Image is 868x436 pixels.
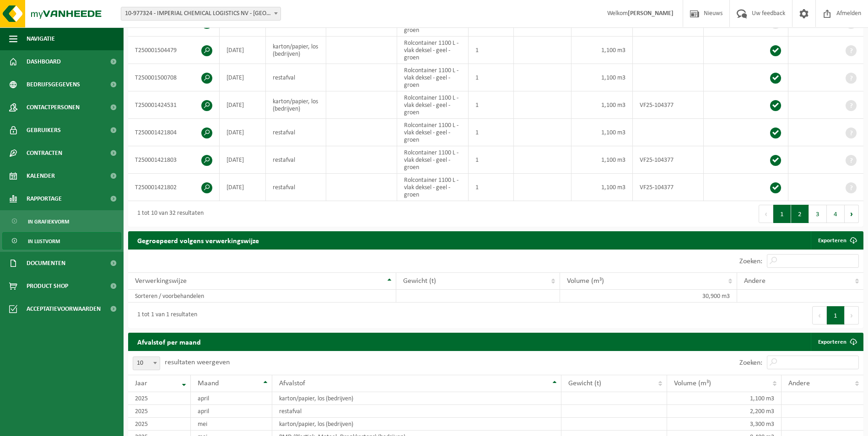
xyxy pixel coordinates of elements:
[667,392,782,405] td: 1,100 m3
[128,418,191,431] td: 2025
[469,174,514,201] td: 1
[27,165,55,187] span: Kalender
[667,405,782,418] td: 2,200 m3
[220,174,266,201] td: [DATE]
[272,392,561,405] td: karton/papier, los (bedrijven)
[827,205,845,223] button: 4
[571,174,633,201] td: 1,100 m3
[27,27,55,50] span: Navigatie
[845,205,859,223] button: Next
[809,205,827,223] button: 3
[266,146,327,174] td: restafval
[133,206,204,222] div: 1 tot 10 van 32 resultaten
[128,405,191,418] td: 2025
[128,231,268,249] h2: Gegroepeerd volgens verwerkingswijze
[397,119,469,146] td: Rolcontainer 1100 L - vlak deksel - geel - groen
[220,64,266,91] td: [DATE]
[397,174,469,201] td: Rolcontainer 1100 L - vlak deksel - geel - groen
[397,37,469,64] td: Rolcontainer 1100 L - vlak deksel - geel - groen
[469,119,514,146] td: 1
[266,119,327,146] td: restafval
[397,146,469,174] td: Rolcontainer 1100 L - vlak deksel - geel - groen
[191,405,272,418] td: april
[571,37,633,64] td: 1,100 m3
[568,380,601,387] span: Gewicht (t)
[571,146,633,174] td: 1,100 m3
[567,277,604,285] span: Volume (m³)
[811,333,863,351] a: Exporteren
[791,205,809,223] button: 2
[121,7,281,21] span: 10-977324 - IMPERIAL CHEMICAL LOGISTICS NV - KALLO
[135,277,187,285] span: Verwerkingswijze
[27,252,65,275] span: Documenten
[128,290,396,303] td: Sorteren / voorbehandelen
[128,333,210,351] h2: Afvalstof per maand
[128,37,220,64] td: T250001504479
[27,119,61,142] span: Gebruikers
[128,146,220,174] td: T250001421803
[128,392,191,405] td: 2025
[628,10,674,17] strong: [PERSON_NAME]
[469,91,514,119] td: 1
[571,91,633,119] td: 1,100 m3
[788,380,810,387] span: Andere
[744,277,766,285] span: Andere
[272,418,561,431] td: karton/papier, los (bedrijven)
[133,356,160,370] span: 10
[27,73,80,96] span: Bedrijfsgegevens
[27,96,80,119] span: Contactpersonen
[220,37,266,64] td: [DATE]
[812,306,827,324] button: Previous
[811,231,863,250] a: Exporteren
[220,119,266,146] td: [DATE]
[133,307,197,324] div: 1 tot 1 van 1 resultaten
[27,298,101,320] span: Acceptatievoorwaarden
[28,233,60,250] span: In lijstvorm
[2,213,121,230] a: In grafiekvorm
[133,357,160,370] span: 10
[845,306,859,324] button: Next
[121,7,280,20] span: 10-977324 - IMPERIAL CHEMICAL LOGISTICS NV - KALLO
[633,91,704,119] td: VF25-104377
[27,50,61,73] span: Dashboard
[266,64,327,91] td: restafval
[560,290,737,303] td: 30,900 m3
[128,64,220,91] td: T250001500708
[266,37,327,64] td: karton/papier, los (bedrijven)
[135,380,147,387] span: Jaar
[827,306,845,324] button: 1
[633,146,704,174] td: VF25-104377
[128,119,220,146] td: T250001421804
[27,187,62,210] span: Rapportage
[27,142,62,165] span: Contracten
[27,275,68,298] span: Product Shop
[397,64,469,91] td: Rolcontainer 1100 L - vlak deksel - geel - groen
[739,258,762,265] label: Zoeken:
[667,418,782,431] td: 3,300 m3
[759,205,773,223] button: Previous
[128,174,220,201] td: T250001421802
[266,91,327,119] td: karton/papier, los (bedrijven)
[397,91,469,119] td: Rolcontainer 1100 L - vlak deksel - geel - groen
[773,205,791,223] button: 1
[220,91,266,119] td: [DATE]
[469,146,514,174] td: 1
[191,418,272,431] td: mei
[571,119,633,146] td: 1,100 m3
[403,277,436,285] span: Gewicht (t)
[674,380,711,387] span: Volume (m³)
[469,37,514,64] td: 1
[165,359,230,366] label: resultaten weergeven
[279,380,305,387] span: Afvalstof
[2,232,121,250] a: In lijstvorm
[469,64,514,91] td: 1
[191,392,272,405] td: april
[198,380,219,387] span: Maand
[128,91,220,119] td: T250001424531
[571,64,633,91] td: 1,100 m3
[633,174,704,201] td: VF25-104377
[272,405,561,418] td: restafval
[739,359,762,367] label: Zoeken:
[266,174,327,201] td: restafval
[220,146,266,174] td: [DATE]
